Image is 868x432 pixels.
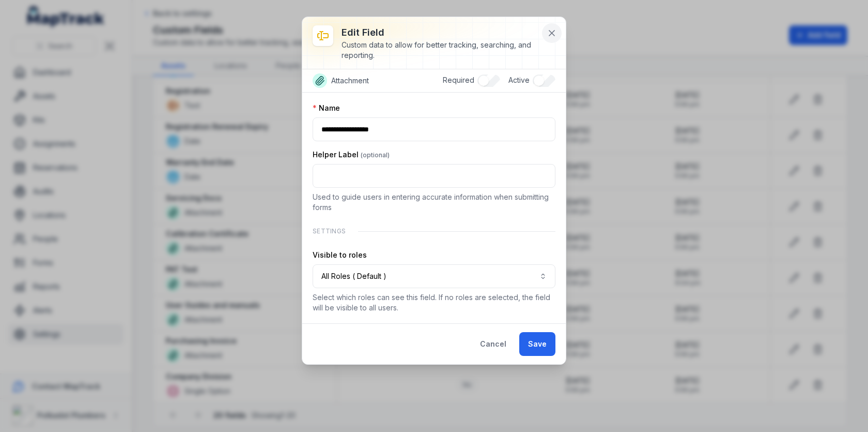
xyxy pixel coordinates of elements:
[342,40,539,61] div: Custom data to allow for better tracking, searching, and reporting.
[313,164,555,188] input: :r72:-form-item-label
[313,103,340,113] label: Name
[519,332,555,356] button: Save
[313,250,367,260] label: Visible to roles
[313,150,390,160] label: Helper Label
[313,221,555,242] div: Settings
[313,264,555,288] button: All Roles ( Default )
[331,76,369,86] span: Attachment
[443,76,474,84] span: Required
[313,292,555,313] p: Select which roles can see this field. If no roles are selected, the field will be visible to all...
[342,25,539,40] h3: Edit field
[313,117,555,141] input: :r71:-form-item-label
[508,76,530,84] span: Active
[471,332,515,356] button: Cancel
[313,192,555,213] p: Used to guide users in entering accurate information when submitting forms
